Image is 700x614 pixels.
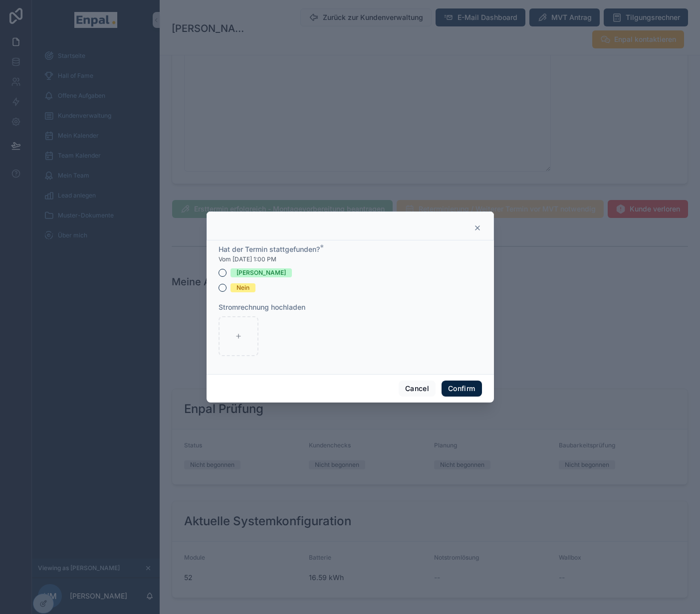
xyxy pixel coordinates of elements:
button: Confirm [442,381,481,397]
div: [PERSON_NAME] [236,268,286,277]
button: Cancel [399,381,436,397]
div: Nein [236,283,249,292]
span: Hat der Termin stattgefunden? [219,245,320,253]
span: Stromrechnung hochladen [219,303,305,311]
span: Vom [DATE] 1:00 PM [219,255,276,263]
